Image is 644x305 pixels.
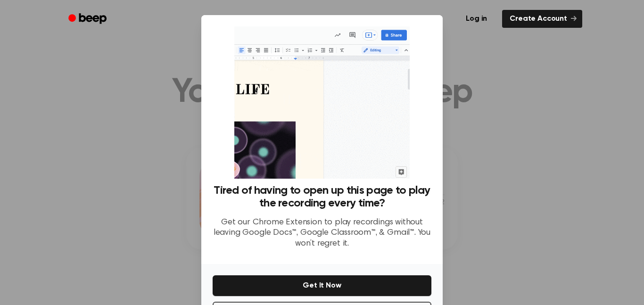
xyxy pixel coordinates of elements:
a: Log in [456,8,496,30]
h3: Tired of having to open up this page to play the recording every time? [213,184,431,210]
a: Create Account [502,10,582,28]
img: Beep extension in action [234,26,409,179]
button: Get It Now [213,275,431,296]
a: Beep [62,10,115,28]
p: Get our Chrome Extension to play recordings without leaving Google Docs™, Google Classroom™, & Gm... [213,217,431,249]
